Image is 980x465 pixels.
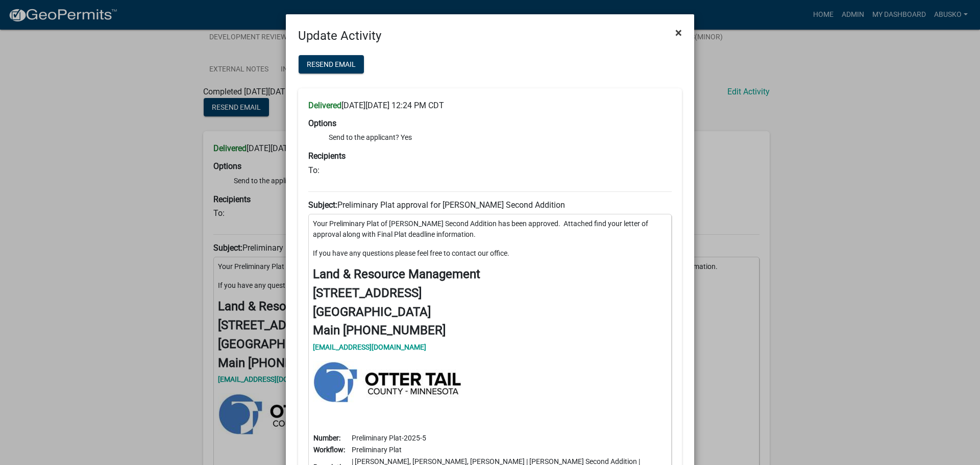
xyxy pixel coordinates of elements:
[307,60,356,68] span: Resend Email
[351,444,667,456] td: Preliminary Plat
[351,432,667,444] td: Preliminary Plat-2025-5
[313,218,667,240] p: Your Preliminary Plat of [PERSON_NAME] Second Addition has been approved. Attached find your lett...
[308,165,672,175] h6: To:
[675,26,682,40] span: ×
[313,286,422,300] strong: [STREET_ADDRESS]
[329,132,672,143] li: Send to the applicant? Yes
[313,446,345,454] b: Workflow:
[308,101,672,110] h6: [DATE][DATE] 12:24 PM CDT
[313,267,480,281] strong: Land & Resource Management
[298,27,381,45] h4: Update Activity
[667,18,690,47] button: Close
[313,305,431,319] strong: [GEOGRAPHIC_DATA]
[308,200,672,210] h6: Preliminary Plat approval for [PERSON_NAME] Second Addition
[313,248,667,259] p: If you have any questions please feel free to contact our office.
[308,200,337,210] strong: Subject:
[308,101,341,110] strong: Delivered
[308,151,346,161] strong: Recipients
[313,361,461,403] img: https://ottertailcountymn.us/wp-content/uploads/2018/11/EC-brand-blue-horizontal-400x112.jpg
[313,323,446,337] strong: Main [PHONE_NUMBER]
[299,55,364,74] button: Resend Email
[313,343,426,351] a: [EMAIL_ADDRESS][DOMAIN_NAME]
[308,118,336,128] strong: Options
[313,434,340,442] b: Number:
